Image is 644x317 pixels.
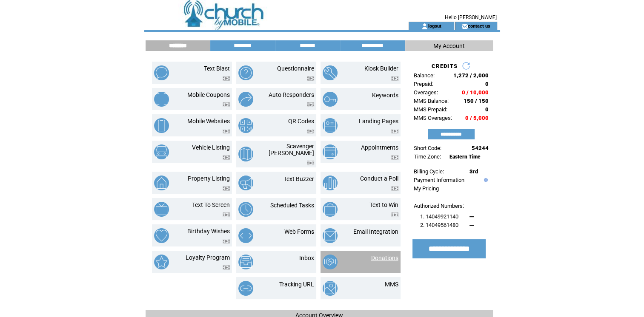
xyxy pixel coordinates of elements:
[307,161,314,165] img: video.png
[288,118,314,125] a: QR Codes
[445,14,497,20] span: Hello [PERSON_NAME]
[461,23,468,30] img: contact_us_icon.gif
[223,129,230,133] img: video.png
[453,72,489,79] span: 1,272 / 2,000
[223,239,230,243] img: video.png
[359,118,398,125] a: Landing Pages
[238,65,253,80] img: questionnaire.png
[433,42,465,49] span: My Account
[238,92,253,107] img: auto-responders.png
[391,212,398,217] img: video.png
[428,23,441,28] a: logout
[223,212,230,217] img: video.png
[154,228,169,243] img: birthday-wishes.png
[154,202,169,217] img: text-to-screen.png
[485,81,489,87] span: 0
[462,89,489,96] span: 0 / 10,000
[154,92,169,107] img: mobile-coupons.png
[482,178,488,182] img: help.gif
[464,98,489,104] span: 150 / 150
[414,153,441,160] span: Time Zone:
[469,168,478,175] span: 3rd
[270,202,314,209] a: Scheduled Tasks
[432,63,458,69] span: CREDITS
[323,118,338,133] img: landing-pages.png
[188,175,230,182] a: Property Listing
[277,65,314,72] a: Questionnaire
[323,65,338,80] img: kiosk-builder.png
[369,201,398,208] a: Text to Win
[323,228,338,243] img: email-integration.png
[223,265,230,270] img: video.png
[223,186,230,191] img: video.png
[414,177,464,183] a: Payment Information
[414,106,447,113] span: MMS Prepaid:
[284,228,314,235] a: Web Forms
[465,115,489,121] span: 0 / 5,000
[414,185,439,192] a: My Pricing
[414,89,438,96] span: Overages:
[223,102,230,107] img: video.png
[323,202,338,217] img: text-to-win.png
[420,213,458,220] span: 1. 14049921140
[414,98,449,104] span: MMS Balance:
[391,76,398,81] img: video.png
[279,281,314,288] a: Tracking URL
[391,186,398,191] img: video.png
[187,91,230,98] a: Mobile Coupons
[307,129,314,133] img: video.png
[223,155,230,160] img: video.png
[238,202,253,217] img: scheduled-tasks.png
[385,281,398,288] a: MMS
[154,118,169,133] img: mobile-websites.png
[323,144,338,159] img: appointments.png
[414,145,441,151] span: Short Code:
[187,228,230,235] a: Birthday Wishes
[472,145,489,151] span: 54244
[192,201,230,208] a: Text To Screen
[420,222,458,228] span: 2. 14049561480
[353,228,398,235] a: Email Integration
[269,143,314,156] a: Scavenger [PERSON_NAME]
[391,129,398,133] img: video.png
[449,154,481,160] span: Eastern Time
[307,76,314,81] img: video.png
[154,65,169,80] img: text-blast.png
[307,102,314,107] img: video.png
[414,203,464,209] span: Authorized Numbers:
[238,118,253,133] img: qr-codes.png
[238,175,253,190] img: text-buzzer.png
[154,175,169,190] img: property-listing.png
[269,91,314,98] a: Auto Responders
[323,281,338,296] img: mms.png
[154,144,169,159] img: vehicle-listing.png
[371,255,398,261] a: Donations
[238,147,253,161] img: scavenger-hunt.png
[414,115,452,121] span: MMS Overages:
[391,155,398,160] img: video.png
[323,92,338,107] img: keywords.png
[187,118,230,125] a: Mobile Websites
[414,81,433,87] span: Prepaid:
[323,255,338,269] img: donations.png
[154,255,169,269] img: loyalty-program.png
[238,281,253,296] img: tracking-url.png
[238,228,253,243] img: web-forms.png
[204,65,230,72] a: Text Blast
[372,92,398,99] a: Keywords
[364,65,398,72] a: Kiosk Builder
[192,144,230,151] a: Vehicle Listing
[299,255,314,261] a: Inbox
[283,175,314,182] a: Text Buzzer
[421,23,428,30] img: account_icon.gif
[238,255,253,269] img: inbox.png
[223,76,230,81] img: video.png
[360,175,398,182] a: Conduct a Poll
[414,72,435,79] span: Balance:
[361,144,398,151] a: Appointments
[186,254,230,261] a: Loyalty Program
[323,175,338,190] img: conduct-a-poll.png
[414,168,444,175] span: Billing Cycle:
[468,23,490,28] a: contact us
[485,106,489,113] span: 0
